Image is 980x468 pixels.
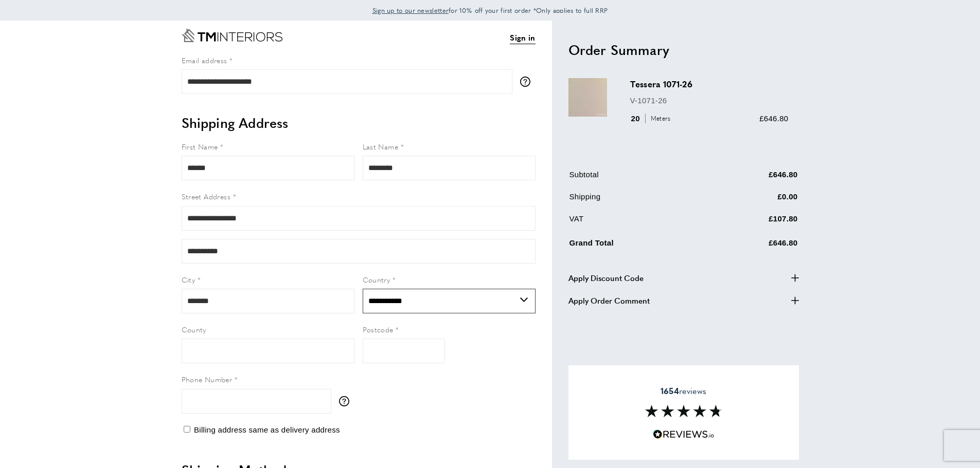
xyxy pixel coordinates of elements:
span: for 10% off your first order *Only applies to full RRP [372,6,608,15]
h2: Shipping Address [182,114,536,132]
span: Postcode [363,324,394,334]
img: Reviews section [645,405,722,417]
span: City [182,274,195,285]
span: Apply Order Comment [568,294,650,307]
p: V-1071-26 [630,95,789,107]
h2: Order Summary [568,41,799,59]
div: 20 [630,113,674,125]
span: Apply Discount Code [568,272,644,284]
button: More information [520,77,536,87]
td: VAT [569,213,707,233]
button: More information [339,396,354,406]
span: Country [363,274,390,285]
h3: Tessera 1071-26 [630,78,789,90]
a: Sign up to our newsletter [372,5,449,15]
strong: 1654 [661,385,679,397]
span: reviews [661,386,706,396]
span: Phone Number [182,374,233,384]
td: Subtotal [569,169,707,189]
td: £0.00 [708,191,798,211]
span: Street Address [182,191,231,201]
span: First Name [182,141,218,152]
td: £646.80 [708,235,798,257]
input: Billing address same as delivery address [184,426,190,433]
span: County [182,324,206,334]
span: Last Name [363,141,399,152]
td: Grand Total [569,235,707,257]
span: Meters [645,114,673,123]
span: Email address [182,55,227,65]
span: Billing address same as delivery address [194,425,340,434]
img: Reviews.io 5 stars [653,429,715,439]
td: £646.80 [708,169,798,189]
span: £646.80 [759,114,788,123]
a: Sign in [510,31,535,44]
a: Go to Home page [182,29,282,42]
td: £107.80 [708,213,798,233]
img: Tessera 1071-26 [568,78,607,117]
td: Shipping [569,191,707,211]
